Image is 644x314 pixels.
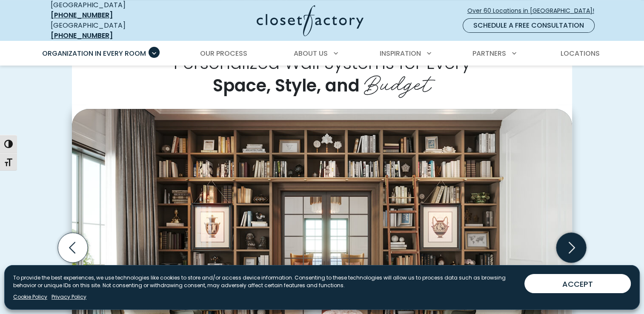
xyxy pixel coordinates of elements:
a: Schedule a Free Consultation [463,18,595,33]
a: Cookie Policy [13,293,47,301]
p: To provide the best experiences, we use technologies like cookies to store and/or access device i... [13,274,518,289]
div: [GEOGRAPHIC_DATA] [51,20,174,41]
span: Budget [364,65,431,99]
a: [PHONE_NUMBER] [51,31,113,40]
span: Over 60 Locations in [GEOGRAPHIC_DATA]! [467,6,601,15]
button: Next slide [553,229,590,266]
span: Inspiration [380,49,421,58]
img: Closet Factory Logo [257,5,364,36]
span: Space, Style, and [213,74,360,97]
span: Our Process [200,49,247,58]
button: ACCEPT [524,274,631,293]
nav: Primary Menu [36,42,608,66]
a: Privacy Policy [52,293,86,301]
button: Previous slide [54,229,91,266]
a: [PHONE_NUMBER] [51,10,113,20]
span: About Us [294,49,328,58]
span: Locations [560,49,599,58]
span: Partners [472,49,506,58]
a: Over 60 Locations in [GEOGRAPHIC_DATA]! [467,3,601,18]
span: Organization in Every Room [42,49,146,58]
